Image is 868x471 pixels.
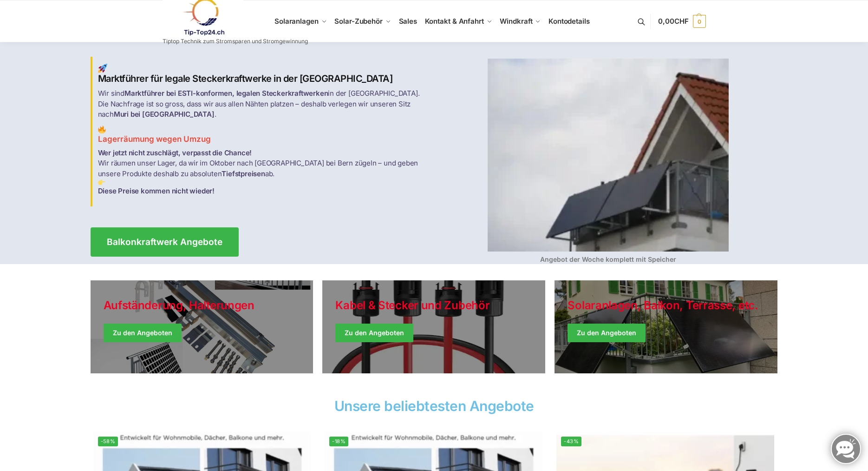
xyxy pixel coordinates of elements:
span: Balkonkraftwerk Angebote [107,238,222,246]
a: Solar-Zubehör [331,0,395,42]
img: Balkon-Terrassen-Kraftwerke 1 [98,64,107,73]
span: Sales [399,17,418,26]
strong: Marktführer bei ESTI-konformen, legalen Steckerkraftwerken [124,89,328,98]
span: Solar-Zubehör [334,17,383,26]
span: Windkraft [500,17,532,26]
span: Kontodetails [548,17,590,26]
img: Balkon-Terrassen-Kraftwerke 3 [98,179,105,186]
h2: Unsere beliebtesten Angebote [91,399,778,413]
span: Solaranlagen [274,17,319,26]
a: Kontakt & Anfahrt [421,0,496,42]
span: 0,00 [658,17,688,26]
strong: Tiefstpreisen [222,169,265,178]
p: Tiptop Technik zum Stromsparen und Stromgewinnung [163,39,308,44]
a: Kontodetails [545,0,594,42]
a: Balkonkraftwerk Angebote [91,227,239,257]
h2: Marktführer für legale Steckerkraftwerke in der [GEOGRAPHIC_DATA] [98,64,429,85]
p: Wir sind in der [GEOGRAPHIC_DATA]. Die Nachfrage ist so gross, dass wir aus allen Nähten platzen ... [98,88,429,120]
strong: Wer jetzt nicht zuschlägt, verpasst die Chance! [98,148,252,157]
a: Holiday Style [322,280,545,373]
strong: Angebot der Woche komplett mit Speicher [540,255,676,263]
img: Balkon-Terrassen-Kraftwerke 4 [488,59,729,252]
a: Sales [395,0,421,42]
a: Holiday Style [91,280,313,373]
h3: Lagerräumung wegen Umzug [98,126,429,145]
strong: Muri bei [GEOGRAPHIC_DATA] [114,110,215,119]
span: CHF [674,17,689,26]
a: 0,00CHF 0 [658,7,705,35]
a: Windkraft [496,0,545,42]
span: Kontakt & Anfahrt [425,17,484,26]
img: Balkon-Terrassen-Kraftwerke 2 [98,126,106,133]
a: Winter Jackets [555,280,777,373]
p: Wir räumen unser Lager, da wir im Oktober nach [GEOGRAPHIC_DATA] bei Bern zügeln – und geben unse... [98,148,429,197]
span: 0 [693,15,706,28]
strong: Diese Preise kommen nicht wieder! [98,186,215,195]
